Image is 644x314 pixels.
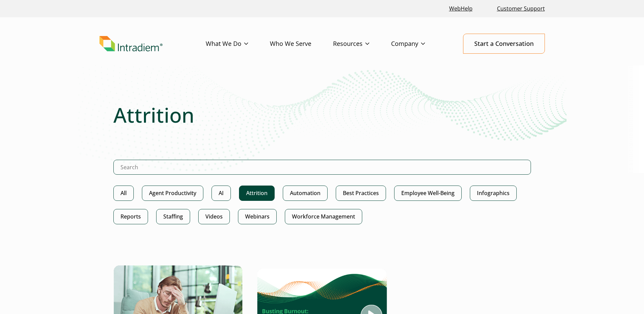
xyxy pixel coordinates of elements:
[336,186,386,201] a: Best Practices
[211,186,231,201] a: AI
[99,36,163,52] img: Intradiem
[113,186,134,201] a: All
[333,34,391,54] a: Resources
[463,34,545,54] a: Start a Conversation
[238,209,277,224] a: Webinars
[494,1,548,16] a: Customer Support
[285,209,362,224] a: Workforce Management
[113,160,531,175] input: Search
[270,34,333,54] a: Who We Serve
[394,186,462,201] a: Employee Well-Being
[446,1,475,16] a: Link opens in a new window
[113,103,531,127] h1: Attrition
[99,36,206,52] a: Link to homepage of Intradiem
[283,186,328,201] a: Automation
[198,209,230,224] a: Videos
[206,34,270,54] a: What We Do
[391,34,447,54] a: Company
[142,186,203,201] a: Agent Productivity
[156,209,190,224] a: Staffing
[470,186,517,201] a: Infographics
[113,160,531,186] form: Search Intradiem
[113,209,148,224] a: Reports
[239,186,275,201] a: Attrition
